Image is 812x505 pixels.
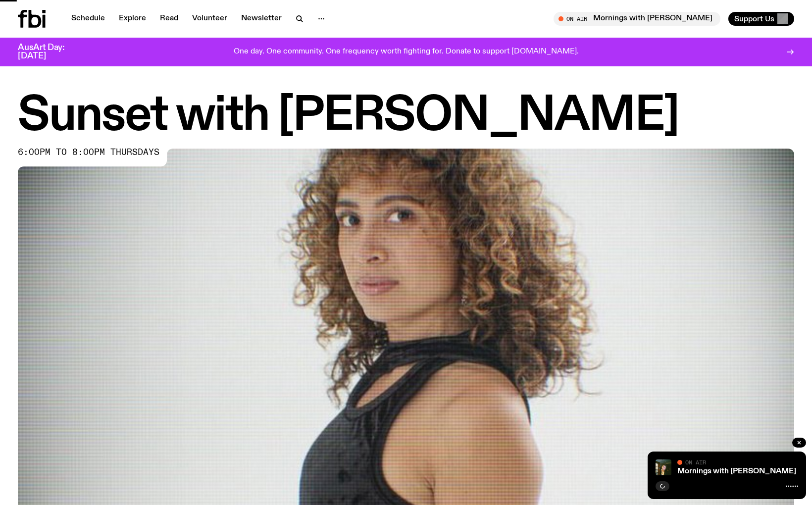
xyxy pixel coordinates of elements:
h3: AusArt Day: [DATE] [18,44,81,60]
button: Support Us [728,12,794,26]
a: Explore [113,12,152,26]
span: Support Us [734,14,774,23]
a: Volunteer [186,12,233,26]
a: Read [154,12,184,26]
button: On AirMornings with [PERSON_NAME] [554,12,720,26]
img: Freya smiles coyly as she poses for the image. [656,459,671,475]
span: 6:00pm to 8:00pm thursdays [18,149,159,156]
a: Newsletter [235,12,288,26]
span: On Air [685,459,706,465]
a: Mornings with [PERSON_NAME] [677,467,796,475]
a: Schedule [65,12,111,26]
p: One day. One community. One frequency worth fighting for. Donate to support [DOMAIN_NAME]. [234,48,579,56]
h1: Sunset with [PERSON_NAME] [18,94,794,139]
